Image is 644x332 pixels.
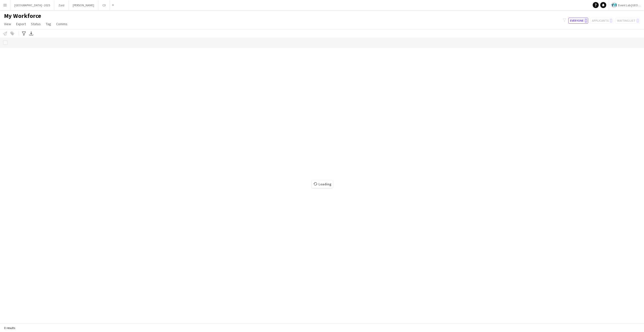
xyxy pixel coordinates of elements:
a: Status [29,21,43,27]
span: View [4,22,11,26]
span: Event Lab [GEOGRAPHIC_DATA] [618,3,642,7]
a: Tag [44,21,53,27]
a: View [2,21,13,27]
span: Comms [56,22,67,26]
a: Export [14,21,28,27]
span: Tag [46,22,51,26]
button: [GEOGRAPHIC_DATA] - 2025 [10,0,54,10]
a: Comms [54,21,69,27]
span: Loading [312,180,333,188]
img: Logo [611,2,617,8]
button: [PERSON_NAME] [69,0,98,10]
span: My Workforce [4,12,41,20]
span: 0 [585,19,587,23]
span: Export [16,22,26,26]
app-action-btn: Advanced filters [21,30,27,37]
button: C3 [98,0,110,10]
app-action-btn: Export XLSX [28,30,34,37]
button: Zaid [54,0,69,10]
button: Everyone0 [568,18,588,24]
span: Status [31,22,41,26]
